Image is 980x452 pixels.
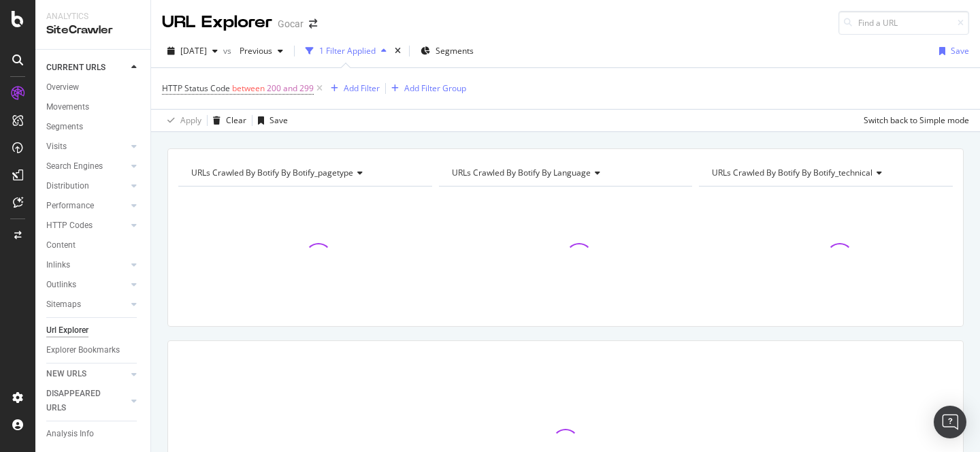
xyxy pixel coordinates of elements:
[709,162,941,184] h4: URLs Crawled By Botify By botify_technical
[46,80,79,95] div: Overview
[712,167,872,178] span: URLs Crawled By Botify By botify_technical
[415,40,479,62] button: Segments
[46,199,94,213] div: Performance
[386,80,466,97] button: Add Filter Group
[344,82,380,94] div: Add Filter
[452,167,591,178] span: URLs Crawled By Botify By language
[46,367,86,381] div: NEW URLS
[392,44,404,58] div: times
[436,45,474,56] span: Segments
[46,323,141,338] a: Url Explorer
[46,427,141,441] a: Analysis Info
[234,40,289,62] button: Previous
[232,82,265,94] span: between
[46,387,115,415] div: DISAPPEARED URLS
[46,159,103,174] div: Search Engines
[208,110,246,131] button: Clear
[46,120,141,134] a: Segments
[46,140,67,154] div: Visits
[46,323,88,338] div: Url Explorer
[46,238,76,253] div: Content
[46,159,127,174] a: Search Engines
[449,162,681,184] h4: URLs Crawled By Botify By language
[46,278,127,292] a: Outlinks
[189,162,420,184] h4: URLs Crawled By Botify By botify_pagetype
[46,22,140,38] div: SiteCrawler
[864,114,969,126] div: Switch back to Simple mode
[46,367,127,381] a: NEW URLS
[180,45,207,56] span: 2025 Sep. 9th
[46,80,141,95] a: Overview
[951,45,969,56] div: Save
[325,80,380,97] button: Add Filter
[46,297,81,312] div: Sitemaps
[252,110,288,131] button: Save
[46,179,89,193] div: Distribution
[46,179,127,193] a: Distribution
[46,100,141,114] a: Movements
[46,11,140,22] div: Analytics
[309,19,317,29] div: arrow-right-arrow-left
[46,140,127,154] a: Visits
[46,258,127,272] a: Inlinks
[191,167,353,178] span: URLs Crawled By Botify By botify_pagetype
[46,343,141,357] a: Explorer Bookmarks
[46,258,70,272] div: Inlinks
[46,427,94,441] div: Analysis Info
[162,82,230,94] span: HTTP Status Code
[269,114,288,126] div: Save
[934,406,966,438] div: Open Intercom Messenger
[46,278,76,292] div: Outlinks
[46,61,105,75] div: CURRENT URLS
[838,11,969,35] input: Find a URL
[46,219,93,233] div: HTTP Codes
[319,45,376,56] div: 1 Filter Applied
[234,45,272,56] span: Previous
[46,199,127,213] a: Performance
[46,343,120,357] div: Explorer Bookmarks
[162,110,201,131] button: Apply
[934,40,969,62] button: Save
[300,40,392,62] button: 1 Filter Applied
[226,114,246,126] div: Clear
[162,11,272,34] div: URL Explorer
[46,61,127,75] a: CURRENT URLS
[46,219,127,233] a: HTTP Codes
[162,40,223,62] button: [DATE]
[858,110,969,131] button: Switch back to Simple mode
[46,120,83,134] div: Segments
[46,100,89,114] div: Movements
[180,114,201,126] div: Apply
[267,79,314,98] span: 200 and 299
[46,387,127,415] a: DISAPPEARED URLS
[46,297,127,312] a: Sitemaps
[278,17,304,31] div: Gocar
[404,82,466,94] div: Add Filter Group
[223,45,234,56] span: vs
[46,238,141,253] a: Content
